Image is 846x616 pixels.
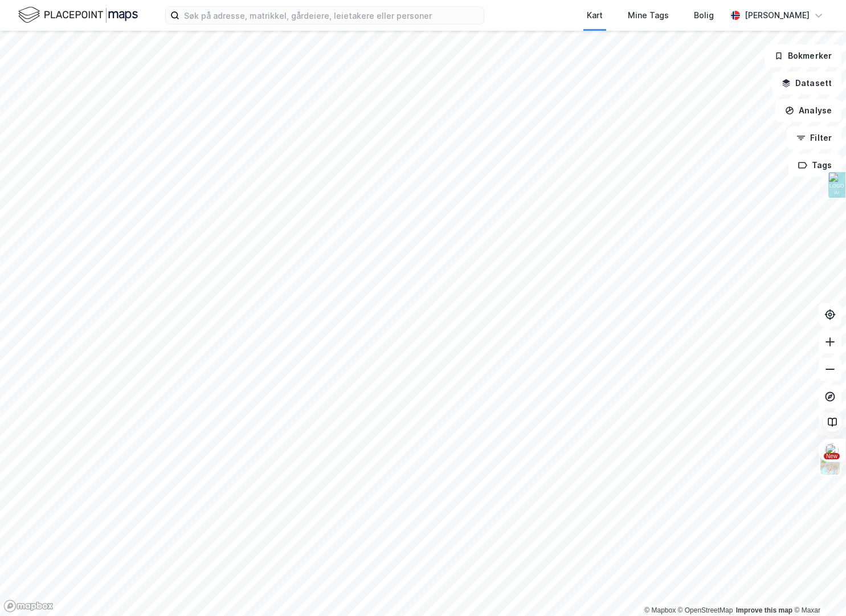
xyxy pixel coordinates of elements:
[775,99,841,122] button: Analyse
[18,5,138,25] img: logo.f888ab2527a4732fd821a326f86c7f29.svg
[765,44,841,67] button: Bokmerker
[736,606,792,614] a: Improve this map
[787,127,841,149] button: Filter
[644,606,676,614] a: Mapbox
[772,72,841,95] button: Datasett
[789,561,846,616] iframe: Chat Widget
[694,9,714,22] div: Bolig
[179,7,484,24] input: Søk på adresse, matrikkel, gårdeiere, leietakere eller personer
[587,9,603,22] div: Kart
[788,154,841,177] button: Tags
[678,606,733,614] a: OpenStreetMap
[745,9,810,22] div: [PERSON_NAME]
[628,9,669,22] div: Mine Tags
[3,599,54,613] a: Mapbox homepage
[789,561,846,616] div: Kontrollprogram for chat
